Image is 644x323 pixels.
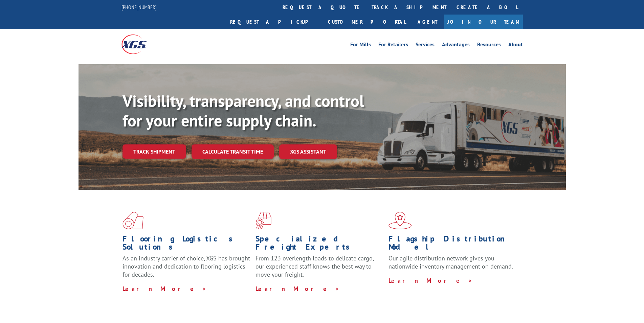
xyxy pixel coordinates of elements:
b: Visibility, transparency, and control for your entire supply chain. [123,90,364,131]
a: Agent [411,15,444,29]
span: As an industry carrier of choice, XGS has brought innovation and dedication to flooring logistics... [123,254,250,278]
a: [PHONE_NUMBER] [121,4,157,10]
a: Calculate transit time [192,144,274,159]
h1: Flagship Distribution Model [388,235,516,254]
img: xgs-icon-total-supply-chain-intelligence-red [123,212,143,229]
a: For Mills [350,42,371,49]
a: XGS ASSISTANT [279,144,337,159]
a: Learn More > [123,285,207,293]
a: Customer Portal [323,15,411,29]
a: Request a pickup [225,15,323,29]
a: About [508,42,523,49]
a: Join Our Team [444,15,523,29]
a: For Retailers [378,42,408,49]
img: xgs-icon-flagship-distribution-model-red [388,212,412,229]
a: Learn More > [256,285,340,293]
img: xgs-icon-focused-on-flooring-red [256,212,271,229]
p: From 123 overlength loads to delicate cargo, our experienced staff knows the best way to move you... [256,254,383,284]
a: Services [416,42,435,49]
a: Track shipment [123,144,186,159]
a: Advantages [442,42,470,49]
h1: Specialized Freight Experts [256,235,383,254]
a: Resources [477,42,501,49]
span: Our agile distribution network gives you nationwide inventory management on demand. [388,254,513,270]
h1: Flooring Logistics Solutions [123,235,250,254]
a: Learn More > [388,277,473,284]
